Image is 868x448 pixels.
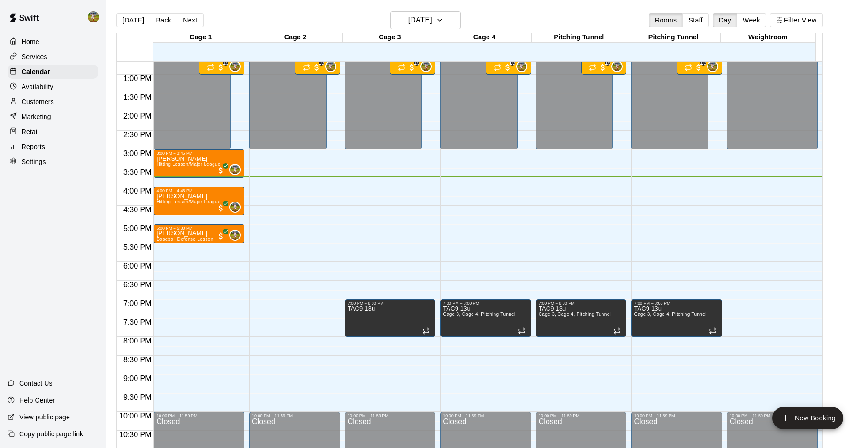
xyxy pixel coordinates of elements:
p: Calendar [22,67,50,76]
a: Marketing [8,110,98,124]
div: 4:00 PM – 4:45 PM [156,188,242,193]
button: Rooms [649,13,683,27]
p: Marketing [22,112,51,121]
p: Availability [22,82,53,91]
p: View public page [19,412,70,422]
span: 15 [605,60,610,66]
span: Recurring event [589,64,596,71]
span: Jhonny Montoya [233,202,241,213]
span: All customers have paid [216,203,226,213]
div: 7:00 PM – 8:00 PM [443,301,528,306]
div: Jhonny Montoya [229,61,241,72]
span: Jhonny Montoya [424,61,432,72]
p: Home [22,37,39,46]
div: 7:00 PM – 8:00 PM [348,301,433,306]
span: Recurring event [398,64,405,71]
span: 8:30 PM [121,356,154,364]
a: Reports [8,140,98,154]
div: Retail [8,125,98,139]
span: 15 [700,60,706,66]
p: Services [22,52,47,61]
div: 3:00 PM – 3:45 PM: Finn Robinson [153,149,244,178]
div: 7:00 PM – 8:00 PM: TAC9 13u [345,299,436,337]
button: Staff [682,13,709,27]
p: Reports [22,142,45,151]
span: 7:00 PM [121,299,154,307]
p: Copy public page link [19,429,83,439]
div: Pitching Tunnel [626,33,721,42]
span: 10:30 PM [117,431,153,439]
div: Jhonny Montoya [86,7,106,26]
span: 15 [223,60,228,66]
a: Customers [8,95,98,109]
span: 5:00 PM [121,224,154,232]
div: Cage 4 [437,33,532,42]
div: 10:00 PM – 11:59 PM [156,413,242,418]
span: 8:00 PM [121,337,154,345]
span: 4:30 PM [121,206,154,214]
div: 7:00 PM – 8:00 PM [634,301,719,306]
span: Recurring event [207,64,214,71]
div: 7:00 PM – 8:00 PM: TAC9 13u [440,299,531,337]
div: Jhonny Montoya [420,61,432,72]
a: Home [8,35,98,49]
div: 10:00 PM – 11:59 PM [539,413,624,418]
a: Settings [8,155,98,169]
button: Day [713,13,737,27]
button: Next [177,13,203,27]
a: Availability [8,80,98,94]
p: Help Center [19,396,55,405]
div: 5:00 PM – 5:30 PM [156,226,242,231]
span: 15 [414,60,419,66]
div: Pitching Tunnel [532,33,626,42]
span: 10:00 PM [117,412,153,420]
button: add [772,407,843,429]
p: Contact Us [19,379,53,388]
div: Jhonny Montoya [229,164,241,175]
div: 10:00 PM – 11:59 PM [730,413,815,418]
button: [DATE] [390,11,461,29]
img: Jhonny Montoya [326,62,335,71]
button: [DATE] [116,13,150,27]
div: 10:00 PM – 11:59 PM [348,413,433,418]
div: 3:00 PM – 3:45 PM [156,151,242,156]
span: 15 / 18 customers have paid [407,63,417,72]
span: 1:00 PM [121,75,154,82]
span: Recurring event [709,327,716,335]
span: Jhonny Montoya [520,61,527,72]
span: 7:30 PM [121,318,154,326]
span: 15 / 18 customers have paid [598,63,608,72]
p: Retail [22,127,39,136]
div: Jhonny Montoya [707,61,718,72]
span: Hitting Lesson/Major League [156,162,220,167]
span: 3:00 PM [121,149,154,157]
span: Cage 3, Cage 4, Pitching Tunnel [539,312,611,317]
div: Jhonny Montoya [325,61,336,72]
span: 2:00 PM [121,112,154,120]
span: Jhonny Montoya [711,61,718,72]
span: 5:30 PM [121,243,154,251]
span: Baseball Defense Lesson [156,237,213,242]
div: Jhonny Montoya [611,61,623,72]
img: Jhonny Montoya [421,62,431,71]
span: All customers have paid [216,231,226,241]
span: Cage 3, Cage 4, Pitching Tunnel [634,312,706,317]
div: 10:00 PM – 11:59 PM [252,413,337,418]
span: 15 / 18 customers have paid [503,63,512,72]
img: Jhonny Montoya [230,62,240,71]
img: Jhonny Montoya [230,165,240,174]
span: 15 / 18 customers have paid [694,63,703,72]
span: Recurring event [422,327,430,335]
span: 9:30 PM [121,393,154,401]
div: Cage 1 [153,33,248,42]
a: Calendar [8,65,98,79]
div: Services [8,50,98,64]
div: Jhonny Montoya [516,61,527,72]
span: All customers have paid [216,166,226,175]
span: Recurring event [613,327,621,335]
